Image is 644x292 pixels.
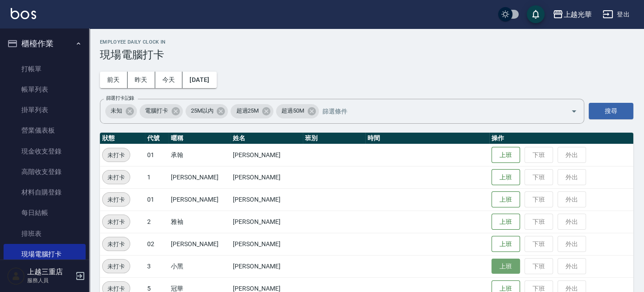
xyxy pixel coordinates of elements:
button: 上班 [491,169,520,186]
span: 未打卡 [103,217,130,227]
th: 姓名 [231,133,303,144]
button: 今天 [155,72,183,88]
div: 上越光華 [563,9,592,20]
h2: Employee Daily Clock In [100,39,633,45]
span: 25M以內 [186,106,219,115]
h3: 現場電腦打卡 [100,49,633,61]
button: 搜尋 [589,103,633,119]
button: 上班 [491,236,520,252]
label: 篩選打卡記錄 [106,95,134,101]
a: 每日結帳 [4,203,86,223]
td: [PERSON_NAME] [231,188,303,211]
button: 上越光華 [549,5,595,24]
td: 01 [145,144,169,166]
td: 02 [145,233,169,255]
th: 暱稱 [169,133,231,144]
button: [DATE] [182,72,216,88]
span: 超過50M [276,106,310,115]
td: [PERSON_NAME] [169,188,231,211]
td: [PERSON_NAME] [169,233,231,255]
div: 未知 [105,104,137,118]
a: 打帳單 [4,59,86,79]
a: 現場電腦打卡 [4,244,86,264]
span: 未打卡 [103,262,130,271]
td: 小黑 [169,255,231,277]
th: 班別 [303,133,365,144]
th: 時間 [365,133,489,144]
td: 2 [145,211,169,233]
th: 操作 [489,133,633,144]
td: 雅袖 [169,211,231,233]
p: 服務人員 [27,276,73,284]
td: [PERSON_NAME] [231,144,303,166]
td: 承翰 [169,144,231,166]
div: 25M以內 [186,104,228,118]
span: 超過25M [231,106,264,115]
div: 超過50M [276,104,319,118]
span: 未打卡 [103,150,130,160]
span: 未打卡 [103,173,130,182]
td: [PERSON_NAME] [231,211,303,233]
td: [PERSON_NAME] [231,255,303,277]
a: 營業儀表板 [4,120,86,141]
a: 帳單列表 [4,79,86,100]
button: Open [567,104,581,118]
input: 篩選條件 [320,103,555,119]
td: [PERSON_NAME] [231,166,303,188]
button: 上班 [491,147,520,163]
button: 昨天 [128,72,155,88]
a: 排班表 [4,223,86,244]
button: 上班 [491,191,520,208]
img: Logo [11,8,36,19]
a: 高階收支登錄 [4,162,86,182]
td: 01 [145,188,169,211]
td: 1 [145,166,169,188]
button: 櫃檯作業 [4,32,86,55]
td: [PERSON_NAME] [231,233,303,255]
th: 代號 [145,133,169,144]
button: save [527,5,545,23]
button: 登出 [599,6,633,23]
button: 上班 [491,214,520,230]
img: Person [7,267,25,285]
button: 上班 [491,259,520,274]
div: 超過25M [231,104,273,118]
th: 狀態 [100,133,145,144]
span: 未知 [105,106,128,115]
span: 未打卡 [103,239,130,249]
td: 3 [145,255,169,277]
span: 電腦打卡 [140,106,173,115]
td: [PERSON_NAME] [169,166,231,188]
span: 未打卡 [103,195,130,204]
a: 現金收支登錄 [4,141,86,162]
a: 材料自購登錄 [4,182,86,203]
a: 掛單列表 [4,100,86,120]
button: 前天 [100,72,128,88]
h5: 上越三重店 [27,268,73,276]
div: 電腦打卡 [140,104,183,118]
